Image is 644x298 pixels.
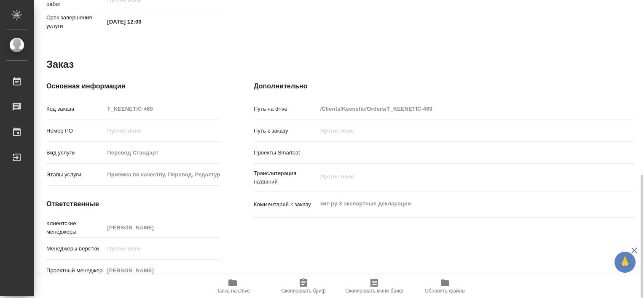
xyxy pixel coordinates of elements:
[46,199,220,209] h4: Ответственные
[104,146,220,159] input: Пустое поле
[104,242,220,255] input: Пустое поле
[46,149,104,157] p: Вид услуги
[317,103,603,115] input: Пустое поле
[317,125,603,137] input: Пустое поле
[254,81,635,91] h4: Дополнительно
[104,168,220,181] input: Пустое поле
[46,81,220,91] h4: Основная информация
[46,105,104,113] p: Код заказа
[254,149,317,157] p: Проекты Smartcat
[46,127,104,135] p: Номер РО
[104,264,220,277] input: Пустое поле
[104,221,220,234] input: Пустое поле
[46,219,104,236] p: Клиентские менеджеры
[254,127,317,135] p: Путь к заказу
[254,200,317,209] p: Комментарий к заказу
[281,288,325,294] span: Скопировать бриф
[254,169,317,186] p: Транслитерация названий
[46,170,104,179] p: Этапы услуги
[46,245,104,253] p: Менеджеры верстки
[618,253,632,271] span: 🙏
[104,103,220,115] input: Пустое поле
[410,274,480,298] button: Обновить файлы
[104,16,178,28] input: ✎ Введи что-нибудь
[254,105,317,113] p: Путь на drive
[425,288,466,294] span: Обновить файлы
[345,288,403,294] span: Скопировать мини-бриф
[339,274,410,298] button: Скопировать мини-бриф
[46,58,74,71] h2: Заказ
[268,274,339,298] button: Скопировать бриф
[46,266,104,275] p: Проектный менеджер
[614,252,636,273] button: 🙏
[197,274,268,298] button: Папка на Drive
[104,125,220,137] input: Пустое поле
[317,197,603,211] textarea: кит-ру 3 экспортные декларации
[46,13,104,30] p: Срок завершения услуги
[215,288,250,294] span: Папка на Drive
